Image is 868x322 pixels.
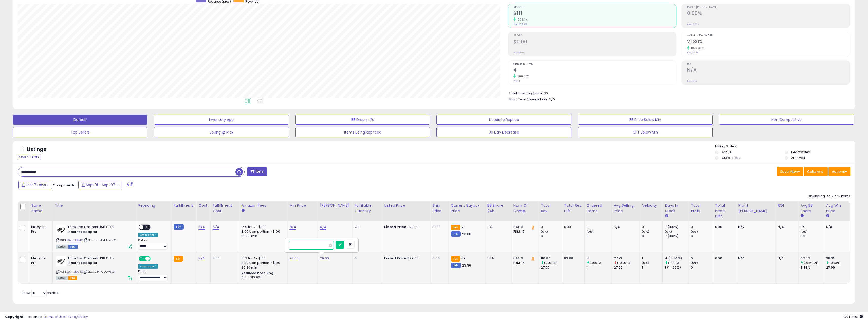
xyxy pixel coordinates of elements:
span: ON [139,256,145,261]
button: Save View [777,167,803,176]
span: Ordered Items [513,63,676,66]
div: $29.00 [384,256,426,261]
span: 23.86 [462,263,471,268]
div: 0.00 [432,256,445,261]
div: N/A [778,225,794,229]
span: All listings currently available for purchase on Amazon [56,245,68,249]
small: (1012.27%) [804,261,819,265]
li: $0 [509,90,846,96]
div: Velocity [642,203,660,208]
a: 29.00 [320,256,329,261]
h2: $111 [513,10,676,17]
div: ASIN: [56,256,132,280]
b: ThinkPad Options USB C to Ethernet Adapter [67,225,129,235]
div: FBM: 15 [513,229,535,234]
img: 31w0r8nZZVL._SL40_.jpg [56,256,66,266]
div: Displaying 1 to 2 of 2 items [808,194,850,199]
span: FBM [68,245,78,249]
div: 82.88 [564,256,581,261]
div: BB Share 24h. [487,203,509,214]
div: Repricing [138,203,169,208]
button: Actions [828,167,850,176]
div: 0% [800,225,824,229]
small: Prev: 0.00% [687,23,699,26]
small: FBM [451,263,461,268]
button: Default [13,115,147,125]
small: FBA [451,256,460,262]
div: Amazon AI * [138,264,158,269]
div: 0.00 [715,225,732,229]
div: Days In Stock [665,203,687,214]
small: (0%) [800,230,807,234]
div: $0.30 min [241,234,283,238]
div: ROI [778,203,796,208]
button: Non Competitive [719,115,854,125]
a: B07HL1BG4X [66,270,83,274]
div: Amazon Fees [241,203,285,208]
a: N/A [289,224,296,230]
label: Archived [791,156,805,160]
button: Items Being Repriced [295,127,430,137]
div: 27.99 [614,265,640,270]
div: 42.6% [800,256,824,261]
div: Fulfillable Quantity [354,203,380,214]
small: Prev: $0.00 [513,51,525,54]
span: Sep-01 - Sep-07 [86,182,115,187]
div: 0.00 [715,256,732,261]
div: 0 [354,256,378,261]
button: CPT Below Min [578,127,713,137]
div: 8.00% on portion > $100 [241,261,283,265]
div: 50% [487,256,507,261]
div: N/A [826,225,846,229]
small: (0.93%) [829,261,841,265]
div: 3.83% [800,265,824,270]
small: Amazon Fees. [241,208,244,213]
div: Total Profit Diff. [715,203,734,219]
div: FBM: 15 [513,261,535,265]
div: $0.30 min [241,265,283,270]
small: 296.11% [516,18,528,22]
small: (-0.96%) [617,261,630,265]
div: 27.99 [541,265,562,270]
span: All listings currently available for purchase on Amazon [56,276,68,280]
a: N/A [320,224,326,230]
div: Preset: [138,238,168,250]
div: 27.99 [826,265,850,270]
span: | SKU: DJ-MK4H-WZIC [83,238,116,242]
h2: 21.30% [687,39,850,46]
div: Lifecycle Pro [31,225,49,234]
label: Out of Stock [722,156,740,160]
small: Prev: 1 [513,80,520,83]
a: N/A [198,224,205,230]
small: (0%) [665,230,672,234]
span: Compared to: [53,183,76,188]
span: ROI [687,63,850,66]
small: Prev: N/A [687,80,697,83]
div: Ship Price [432,203,446,214]
a: Privacy Policy [66,314,88,319]
small: FBM [174,224,183,230]
div: seller snap | | [5,315,88,319]
div: Clear All Filters [18,155,40,159]
span: | SKU: EH-RGUO-6LYF [83,270,116,274]
b: ThinkPad Options USB C to Ethernet Adapter [67,256,129,267]
div: Fulfillment [174,203,194,208]
h2: N/A [687,67,850,74]
div: 0 [691,256,713,261]
div: 0 [642,225,662,229]
button: Selling @ Max [154,127,289,137]
a: N/A [198,256,205,261]
div: 27.72 [614,256,640,261]
div: $29.99 [384,225,426,229]
div: Total Profit [691,203,711,214]
div: Min Price [289,203,316,208]
h2: 4 [513,67,676,74]
button: Inventory Age [154,115,289,125]
b: Listed Price: [384,256,407,261]
small: (0%) [541,230,548,234]
small: (0%) [691,261,698,265]
div: Fulfillment Cost [213,203,237,214]
small: (296.11%) [544,261,557,265]
div: [PERSON_NAME] [320,203,350,208]
small: (300%) [668,261,679,265]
